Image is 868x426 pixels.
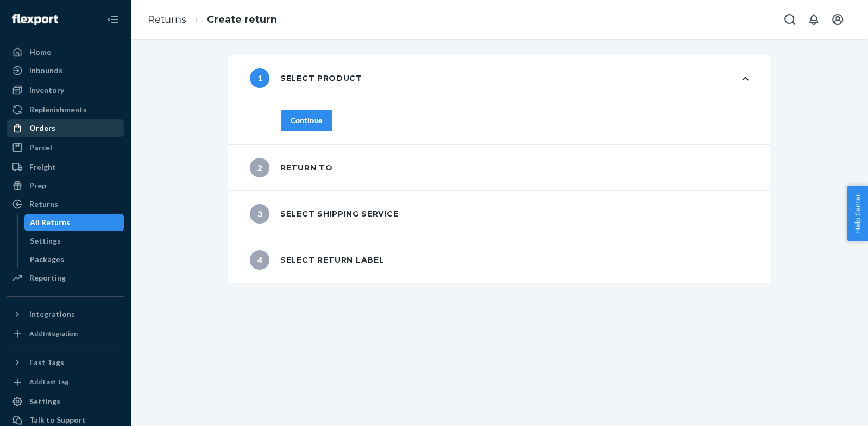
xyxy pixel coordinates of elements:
[102,9,124,30] button: Close Navigation
[7,119,124,137] a: Orders
[29,123,55,133] div: Orders
[250,68,269,88] span: 1
[827,9,848,30] button: Open account menu
[7,158,124,176] a: Freight
[207,14,277,26] a: Create return
[291,115,323,126] div: Continue
[250,68,362,88] div: Select product
[139,4,286,36] ol: breadcrumbs
[250,204,398,224] div: Select shipping service
[7,139,124,156] a: Parcel
[29,104,87,115] div: Replenishments
[29,415,86,425] div: Talk to Support
[29,47,51,58] div: Home
[24,232,124,250] a: Settings
[30,217,70,228] div: All Returns
[29,272,66,283] div: Reporting
[29,85,64,96] div: Inventory
[7,327,124,340] a: Add Integration
[7,354,124,371] button: Fast Tags
[7,43,124,61] a: Home
[29,357,64,368] div: Fast Tags
[250,204,269,224] span: 3
[250,250,269,270] span: 4
[281,110,332,131] button: Continue
[29,180,46,191] div: Prep
[30,236,61,246] div: Settings
[30,254,64,265] div: Packages
[779,9,801,30] button: Open Search Box
[847,186,868,241] button: Help Center
[29,396,60,407] div: Settings
[7,306,124,323] button: Integrations
[803,9,825,30] button: Open notifications
[29,162,56,173] div: Freight
[7,177,124,194] a: Prep
[7,269,124,287] a: Reporting
[7,393,124,410] a: Settings
[12,14,58,25] img: Flexport logo
[250,158,269,177] span: 2
[148,14,186,26] a: Returns
[7,81,124,99] a: Inventory
[24,251,124,268] a: Packages
[29,65,62,76] div: Inbounds
[7,376,124,389] a: Add Fast Tag
[250,158,332,177] div: Return to
[29,309,75,320] div: Integrations
[7,101,124,118] a: Replenishments
[24,214,124,231] a: All Returns
[7,62,124,79] a: Inbounds
[29,142,52,153] div: Parcel
[29,329,78,338] div: Add Integration
[29,377,68,386] div: Add Fast Tag
[29,199,58,209] div: Returns
[250,250,384,270] div: Select return label
[7,195,124,213] a: Returns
